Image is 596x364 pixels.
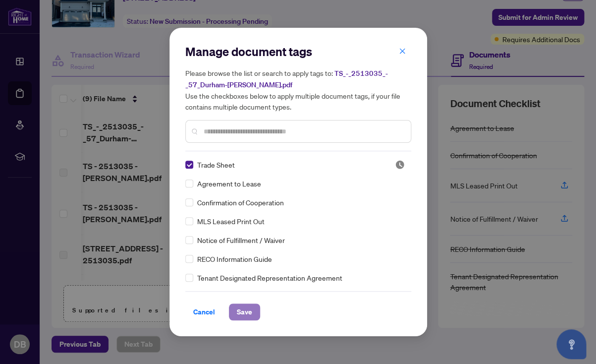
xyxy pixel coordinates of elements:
[556,329,586,359] button: Open asap
[229,303,260,320] button: Save
[395,160,405,170] img: status
[185,67,411,112] h5: Please browse the list or search to apply tags to: Use the checkboxes below to apply multiple doc...
[197,235,285,245] span: Notice of Fulfillment / Waiver
[193,304,215,320] span: Cancel
[197,272,342,283] span: Tenant Designated Representation Agreement
[185,303,223,320] button: Cancel
[237,304,252,320] span: Save
[399,48,406,55] span: close
[395,160,405,170] span: Pending Review
[185,44,411,60] h2: Manage document tags
[197,216,265,227] span: MLS Leased Print Out
[197,178,261,189] span: Agreement to Lease
[197,159,235,170] span: Trade Sheet
[197,253,272,264] span: RECO Information Guide
[197,197,284,208] span: Confirmation of Cooperation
